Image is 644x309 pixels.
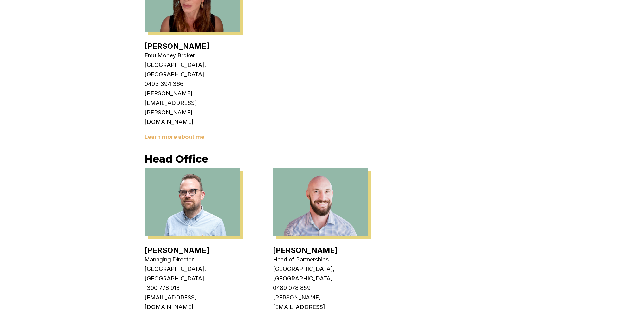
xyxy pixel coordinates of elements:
p: 0489 078 859 [273,283,368,293]
p: [GEOGRAPHIC_DATA], [GEOGRAPHIC_DATA] [273,264,368,283]
a: [PERSON_NAME] [145,246,209,255]
p: Emu Money Broker [145,51,240,60]
p: 0493 394 366 [145,79,240,89]
a: [PERSON_NAME] [273,246,338,255]
p: 1300 778 918 [145,283,240,293]
p: Head of Partnerships [273,255,368,264]
a: Learn more about me [145,133,204,140]
p: Managing Director [145,255,240,264]
img: Matt Leeburn [145,168,240,236]
p: [PERSON_NAME][EMAIL_ADDRESS][PERSON_NAME][DOMAIN_NAME] [145,89,240,127]
h3: Head Office [145,153,499,165]
a: [PERSON_NAME] [145,42,209,51]
p: [GEOGRAPHIC_DATA], [GEOGRAPHIC_DATA] [145,264,240,283]
p: [GEOGRAPHIC_DATA], [GEOGRAPHIC_DATA] [145,60,240,79]
img: Sam Crouch [273,168,368,236]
